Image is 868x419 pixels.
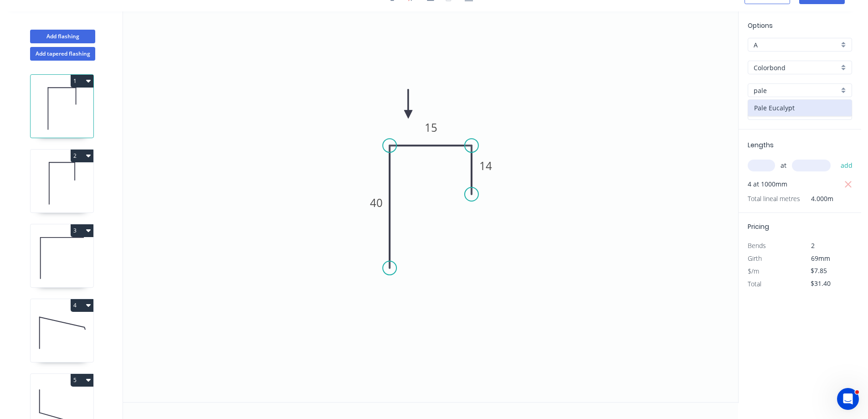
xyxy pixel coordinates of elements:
[748,21,773,30] span: Options
[811,241,815,250] span: 2
[748,279,761,288] span: Total
[30,47,95,61] button: Add tapered flashing
[754,86,839,95] input: Colour
[71,374,93,387] button: 5
[748,178,787,191] span: 4 at 1000mm
[71,299,93,312] button: 4
[71,224,93,237] button: 3
[71,75,93,88] button: 1
[425,120,437,135] tspan: 15
[748,140,774,150] span: Lengths
[748,222,769,231] span: Pricing
[800,192,833,205] span: 4.000m
[748,254,762,263] span: Girth
[754,40,839,50] input: Price level
[370,195,383,210] tspan: 40
[123,11,738,402] svg: 0
[30,30,95,43] button: Add flashing
[71,150,93,162] button: 2
[748,100,852,116] div: Pale Eucalypt
[748,267,759,275] span: $/m
[781,159,786,172] span: at
[479,158,492,173] tspan: 14
[836,158,858,173] button: add
[748,241,766,250] span: Bends
[811,254,830,263] span: 69mm
[837,388,859,410] iframe: Intercom live chat
[754,63,839,72] input: Material
[748,192,800,205] span: Total lineal metres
